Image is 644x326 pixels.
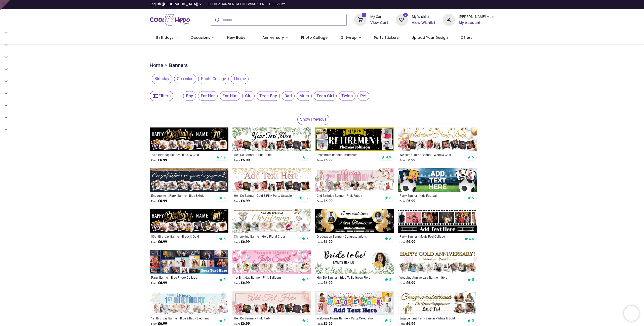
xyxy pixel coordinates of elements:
a: 1 [354,18,366,22]
img: Personalised Christening Banner - Gold Floral Cross - Custom Name & 9 Photo Upload [232,209,311,233]
strong: £ 6.99 [234,199,250,204]
span: 5 [472,318,474,323]
div: Hen Do Banner - Bride To Be [234,153,295,157]
a: View Cart [370,20,388,25]
span: Birthday [152,74,172,84]
img: Personalised Hen Do Banner - Bride To Be Green Floral - Custom Name & 1 Photo Upload [315,250,394,274]
span: Party Stickers [374,35,399,40]
a: English ([GEOGRAPHIC_DATA]) [150,2,202,7]
a: 70th Birthday Banner - Black & Gold [151,153,212,157]
span: Photo Collage [198,74,229,84]
img: Personalised Graduation Banner - Congratulations - Custom Name, Text & 2 Photo Upload [315,209,394,233]
span: Anniversary [262,35,284,40]
span: 4.9 [386,155,391,159]
button: Theme [229,74,249,84]
span: 5 [224,277,226,282]
span: Theme [231,74,249,84]
a: 1st Birthday Banner - Blue & Baby Elephant [151,316,212,320]
span: Giftwrap [340,35,357,40]
span: 5 [306,237,308,241]
li: Banners [163,62,188,69]
img: Personalised Happy Retirement Banner - Retirement - Custom Name & 4 Photo Upload [315,127,394,151]
a: Graduation Banner - Congratulations [317,234,377,238]
img: Personalised Happy 1st Birthday Banner - Blue & Baby Elephant - Custom Name & 9 Photo Upload [150,291,228,315]
strong: £ 6.99 [399,280,415,285]
a: Anniversary [256,31,295,44]
span: 4.9 [221,155,226,159]
h6: My Account [459,20,494,25]
a: Welcome Home Banner - Party Celebration [317,316,377,320]
div: Party Banner - Blue Photo Collage [151,275,212,279]
span: Girl [242,91,255,101]
span: 5 [224,237,226,241]
span: Upload Your Design [412,35,448,40]
strong: £ 6.99 [317,239,333,244]
span: Photo Collage [301,35,328,40]
span: From [399,241,406,243]
div: My Cart [370,14,388,19]
a: Hen Do Banner - Bride To Be Green Floral [317,275,377,279]
a: Occasions [184,31,221,44]
span: Offers [461,35,472,40]
strong: £ 6.99 [399,199,415,204]
img: Personalised Happy 80th Birthday Banner - Black & Gold - Custom Name & 9 Photo Upload [150,209,228,233]
sup: 1 [362,13,367,17]
img: Personalised Party Banner - Movie Reel Collage - 6 Photo Upload [398,209,477,233]
a: Engagement Party Banner - White & Gold [399,316,460,320]
div: Retirement Banner - Retirement [317,153,377,157]
a: Party Banner - Movie Reel Collage [399,234,460,238]
img: Cool Hippo [150,13,190,27]
img: Personalised 1st Birthday Banner - Pink Balloons - Custom Name & 9 Photo Upload [232,250,311,274]
button: Occasion [172,74,196,84]
a: View Wishlist [412,20,435,25]
img: Personalised Welcome Home Banner - White & Gold Balloons - Custom Name & 9 Photo Upload [398,127,477,151]
span: Teen Girl [314,91,337,101]
button: Filters [150,91,173,101]
sup: 2 [403,13,408,17]
span: Occasions [191,35,210,40]
div: Engagement Party Banner - Blue & Gold Congratulations [151,193,212,198]
span: From [399,322,406,325]
span: 5 [389,237,391,241]
span: Teen Boy [257,91,280,101]
a: 2nd Birthday Banner - Pink Rabbit [317,193,377,198]
span: From [234,241,240,243]
span: 5 [472,155,474,159]
span: From [399,159,406,162]
a: Giftwrap [334,31,367,44]
span: Pet [357,91,369,101]
strong: £ 6.99 [151,199,167,204]
a: Hen Do Banner - Gold & Pink Party Occasion [234,193,295,198]
strong: £ 6.99 [234,239,250,244]
span: From [151,322,157,325]
div: Welcome Home Banner - White & Gold Balloons [399,153,460,157]
a: Wedding Anniversary Banner - Gold [399,275,460,279]
span: Occasion [174,74,196,84]
a: Hen Do Banner - Pink Party [234,316,295,320]
strong: £ 6.99 [234,158,250,163]
img: Personalised Hen Do Banner - Bride To Be - 9 Photo Upload [232,127,311,151]
a: 80th Birthday Banner - Black & Gold [151,234,212,238]
img: Personalised Party Banner - Kids Football - Custom Text & 4 Photo Upload [398,168,477,192]
span: From [234,282,240,284]
a: 2 [396,18,408,22]
span: > [163,63,169,68]
div: 3 FOR 2 BANNERS & GIFTWRAP - FREE DELIVERY [208,2,285,7]
span: From [317,282,323,284]
a: Christening Banner - Gold Floral Cross [234,234,295,238]
img: Personalised Engagement Party Banner - White & Gold - 4 Photo Upload [398,291,477,315]
strong: £ 6.99 [151,158,167,163]
strong: £ 6.99 [317,199,333,204]
span: 3.7 [303,196,308,200]
span: Mum [297,91,312,101]
img: Personalised Party Banner - Blue Photo Collage - 23 Photo upload [150,250,228,274]
div: My Wishlist [412,14,435,19]
span: 4.6 [469,237,474,241]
